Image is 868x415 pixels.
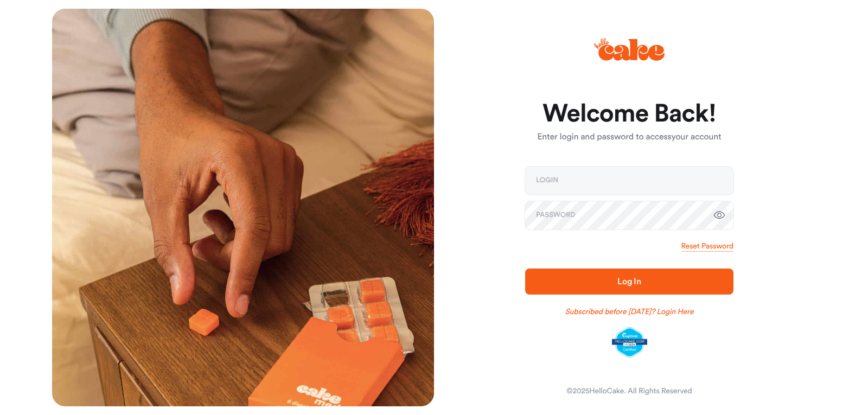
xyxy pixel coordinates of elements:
[525,269,733,295] button: Log In
[525,101,733,127] h1: Welcome Back!
[566,386,692,397] div: © 2025 HelloCake. All Rights Reserved
[565,307,694,317] a: Subscribed before [DATE]? Login Here
[681,241,733,252] a: Reset Password
[612,327,647,357] img: legit-script-certified.png
[617,277,641,286] span: Log In
[525,131,733,144] p: Enter login and password to access your account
